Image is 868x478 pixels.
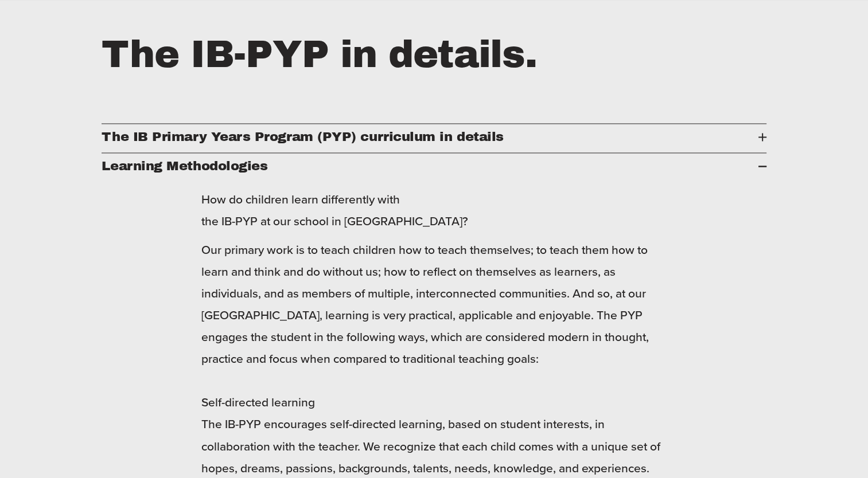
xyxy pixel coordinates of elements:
[102,159,758,173] span: Learning Methodologies
[102,30,766,80] h2: The IB-PYP in details.
[102,124,766,152] button: The IB Primary Years Program (PYP) curriculum in details
[201,189,667,232] p: How do children learn differently with the IB-PYP at our school in [GEOGRAPHIC_DATA]?
[102,130,758,144] span: The IB Primary Years Program (PYP) curriculum in details
[102,153,766,182] button: Learning Methodologies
